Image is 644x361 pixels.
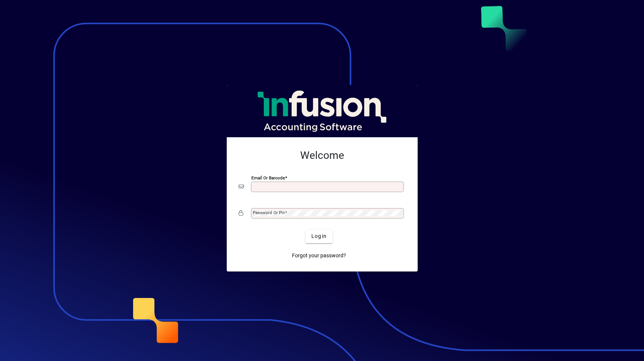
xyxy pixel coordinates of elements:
[289,249,349,263] a: Forgot your password?
[311,232,327,240] span: Login
[292,252,346,260] span: Forgot your password?
[239,149,406,162] h2: Welcome
[305,230,333,243] button: Login
[253,210,285,215] mat-label: Password or Pin
[251,175,285,180] mat-label: Email or Barcode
